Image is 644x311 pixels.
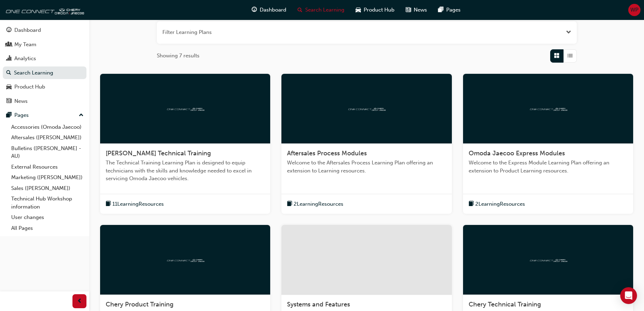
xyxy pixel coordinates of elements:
[14,41,36,49] div: My Team
[297,6,302,14] span: search-icon
[6,70,11,76] span: search-icon
[260,6,286,14] span: Dashboard
[157,52,199,60] span: Showing 7 results
[166,256,204,263] img: oneconnect
[106,159,265,183] span: The Technical Training Learning Plan is designed to equip technicians with the skills and knowled...
[400,3,433,17] a: news-iconNews
[14,26,41,34] div: Dashboard
[292,3,350,17] a: search-iconSearch Learning
[356,6,361,14] span: car-icon
[14,97,28,105] div: News
[3,66,86,79] a: Search Learning
[8,223,86,234] a: All Pages
[106,200,164,208] button: book-icon11LearningResources
[3,52,86,65] a: Analytics
[8,162,86,172] a: External Resources
[3,38,86,51] a: My Team
[6,27,12,34] span: guage-icon
[620,287,637,304] div: Open Intercom Messenger
[433,3,466,17] a: pages-iconPages
[3,109,86,122] button: Pages
[287,301,350,308] span: Systems and Features
[8,143,86,162] a: Bulletins ([PERSON_NAME] - AU)
[529,105,567,112] img: oneconnect
[14,111,29,119] div: Pages
[529,256,567,263] img: oneconnect
[6,42,12,48] span: people-icon
[294,200,343,208] span: 2 Learning Resources
[106,149,211,157] span: [PERSON_NAME] Technical Training
[287,200,343,208] button: book-icon2LearningResources
[8,212,86,223] a: User changes
[6,112,12,119] span: pages-icon
[469,200,474,208] span: book-icon
[106,200,111,208] span: book-icon
[554,52,559,60] span: Grid
[8,172,86,183] a: Marketing ([PERSON_NAME])
[406,6,411,14] span: news-icon
[6,84,12,90] span: car-icon
[347,105,386,112] img: oneconnect
[469,159,628,175] span: Welcome to the Express Module Learning Plan offering an extension to Product Learning resources.
[8,183,86,194] a: Sales ([PERSON_NAME])
[14,83,45,91] div: Product Hub
[446,6,461,14] span: Pages
[6,98,12,105] span: news-icon
[438,6,443,14] span: pages-icon
[14,55,36,63] div: Analytics
[469,149,565,157] span: Omoda Jaecoo Express Modules
[6,56,12,62] span: chart-icon
[469,200,525,208] button: book-icon2LearningResources
[350,3,400,17] a: car-iconProduct Hub
[77,297,82,306] span: prev-icon
[106,301,174,308] span: Chery Product Training
[8,193,86,212] a: Technical Hub Workshop information
[246,3,292,17] a: guage-iconDashboard
[630,6,638,14] span: WP
[305,6,344,14] span: Search Learning
[287,149,367,157] span: Aftersales Process Modules
[469,301,541,308] span: Chery Technical Training
[252,6,257,14] span: guage-icon
[100,74,270,214] a: oneconnect[PERSON_NAME] Technical TrainingThe Technical Training Learning Plan is designed to equ...
[8,122,86,133] a: Accessories (Omoda Jaecoo)
[364,6,394,14] span: Product Hub
[166,105,204,112] img: oneconnect
[414,6,427,14] span: News
[3,3,84,17] img: oneconnect
[463,74,633,214] a: oneconnectOmoda Jaecoo Express ModulesWelcome to the Express Module Learning Plan offering an ext...
[112,200,164,208] span: 11 Learning Resources
[3,80,86,93] a: Product Hub
[3,22,86,109] button: DashboardMy TeamAnalyticsSearch LearningProduct HubNews
[79,111,84,120] span: up-icon
[3,95,86,108] a: News
[475,200,525,208] span: 2 Learning Resources
[3,24,86,37] a: Dashboard
[566,28,571,36] button: Open the filter
[287,200,292,208] span: book-icon
[567,52,573,60] span: List
[628,4,640,16] button: WP
[281,74,451,214] a: oneconnectAftersales Process ModulesWelcome to the Aftersales Process Learning Plan offering an e...
[287,159,446,175] span: Welcome to the Aftersales Process Learning Plan offering an extension to Learning resources.
[8,132,86,143] a: Aftersales ([PERSON_NAME])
